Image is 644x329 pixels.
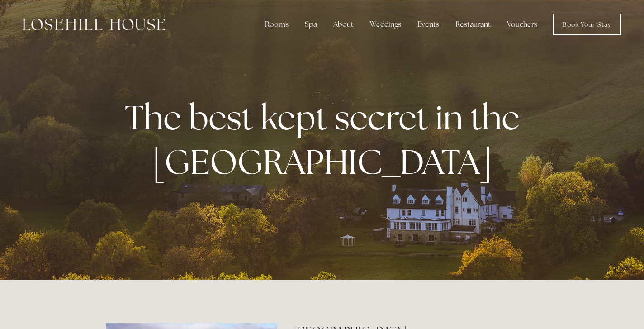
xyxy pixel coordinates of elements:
[363,15,408,33] div: Weddings
[410,15,446,33] div: Events
[500,15,545,33] a: Vouchers
[326,15,361,33] div: About
[125,95,527,184] strong: The best kept secret in the [GEOGRAPHIC_DATA]
[448,15,498,33] div: Restaurant
[298,15,324,33] div: Spa
[23,19,165,30] img: Losehill House
[258,15,296,33] div: Rooms
[553,14,621,35] a: Book Your Stay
